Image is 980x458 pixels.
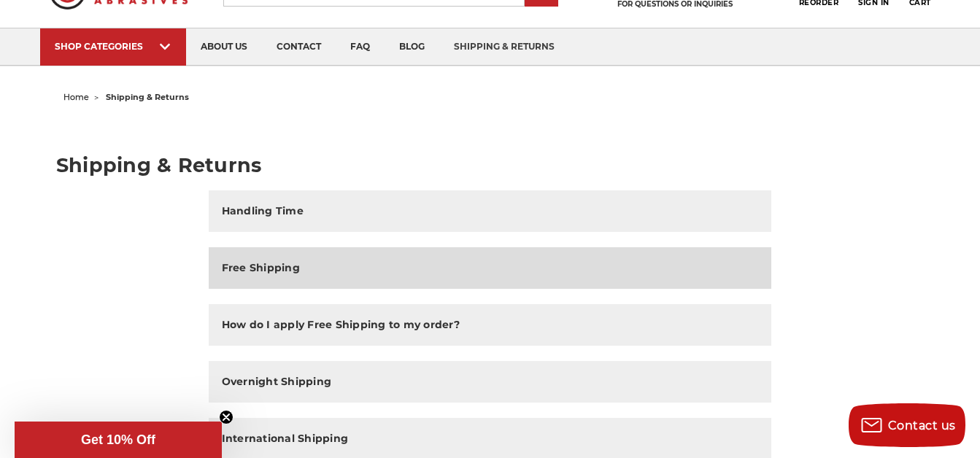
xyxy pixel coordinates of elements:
[209,304,772,346] button: How do I apply Free Shipping to my order?
[209,190,772,232] button: Handling Time
[106,92,189,102] span: shipping & returns
[209,247,772,289] button: Free Shipping
[81,432,155,447] span: Get 10% Off
[209,361,772,403] button: Overnight Shipping
[219,410,234,424] button: Close teaser
[336,28,385,66] a: faq
[56,155,924,175] h1: Shipping & Returns
[262,28,336,66] a: contact
[385,28,439,66] a: blog
[222,431,349,446] h2: International Shipping
[15,422,222,458] div: Get 10% OffClose teaser
[222,203,304,219] h2: Handling Time
[186,28,262,66] a: about us
[222,374,332,389] h2: Overnight Shipping
[849,403,965,447] button: Contact us
[222,260,300,276] h2: Free Shipping
[63,92,89,102] a: home
[222,317,460,333] h2: How do I apply Free Shipping to my order?
[888,419,956,432] span: Contact us
[439,28,569,66] a: shipping & returns
[55,41,171,52] div: SHOP CATEGORIES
